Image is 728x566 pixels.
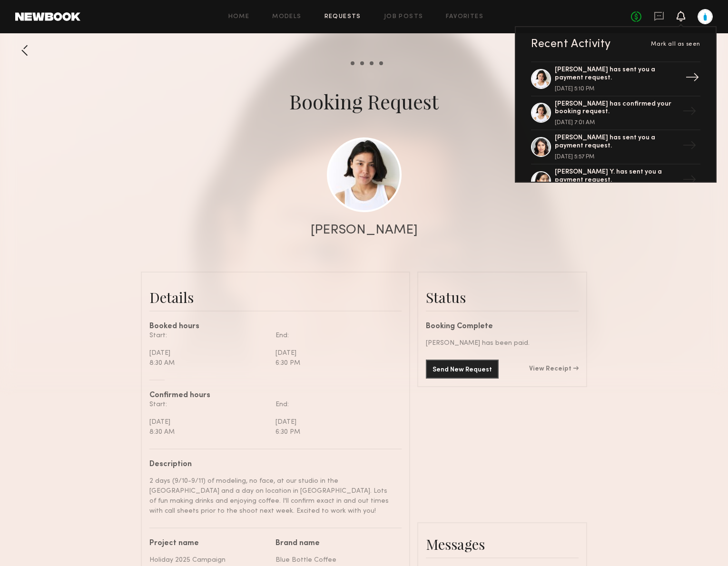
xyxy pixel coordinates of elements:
a: [PERSON_NAME] has confirmed your booking request.[DATE] 7:01 AM→ [531,97,700,131]
div: → [679,169,700,194]
div: [DATE] [275,417,394,427]
div: [DATE] [149,348,268,358]
a: Requests [325,14,361,20]
a: Job Posts [384,14,423,20]
div: [PERSON_NAME] [311,224,418,237]
div: → [679,135,700,159]
div: End: [275,400,394,410]
div: [PERSON_NAME] has been paid. [426,338,579,348]
div: End: [275,331,394,341]
a: [PERSON_NAME] has sent you a payment request.[DATE] 5:10 PM→ [531,61,700,97]
div: [DATE] [275,348,394,358]
div: Brand name [275,540,394,547]
div: Start: [149,400,268,410]
div: [DATE] [149,417,268,427]
div: [PERSON_NAME] has confirmed your booking request. [555,100,679,117]
div: 2 days (9/10-9/11) of modeling, no face, at our studio in the [GEOGRAPHIC_DATA] and a day on loca... [149,476,394,516]
div: [DATE] 7:01 AM [555,120,679,126]
div: Messages [426,535,579,554]
div: Project name [149,540,268,547]
div: Booking Request [289,88,439,115]
div: [PERSON_NAME] Y. has sent you a payment request. [555,168,679,185]
a: [PERSON_NAME] has sent you a payment request.[DATE] 5:57 PM→ [531,130,700,165]
div: [DATE] 5:57 PM [555,154,679,160]
div: Blue Bottle Coffee [275,555,394,565]
div: Booked hours [149,323,402,331]
div: Details [149,288,402,307]
div: [DATE] 5:10 PM [555,86,679,92]
a: [PERSON_NAME] Y. has sent you a payment request.→ [531,165,700,199]
div: Description [149,461,394,468]
span: Mark all as seen [651,41,700,47]
div: [PERSON_NAME] has sent you a payment request. [555,66,679,82]
div: Booking Complete [426,323,579,331]
a: Favorites [446,14,483,20]
div: 8:30 AM [149,358,268,368]
div: Status [426,288,579,307]
div: Confirmed hours [149,392,402,400]
button: Send New Request [426,360,499,379]
a: Models [272,14,301,20]
a: View Receipt [529,366,579,372]
div: → [681,67,703,91]
div: 8:30 AM [149,427,268,437]
div: Holiday 2025 Campaign [149,555,268,565]
div: [PERSON_NAME] has sent you a payment request. [555,134,679,150]
div: Start: [149,331,268,341]
div: Recent Activity [531,39,611,50]
a: Home [228,14,250,20]
div: 6:30 PM [275,358,394,368]
div: → [679,100,700,125]
div: 6:30 PM [275,427,394,437]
